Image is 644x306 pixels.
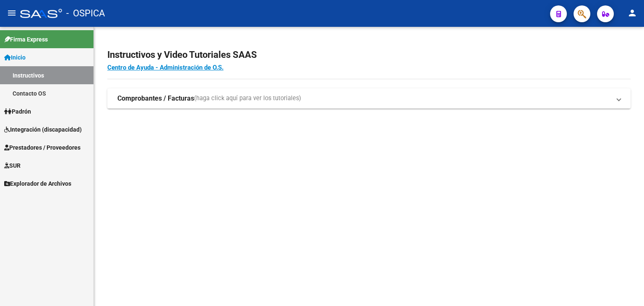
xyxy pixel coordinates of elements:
span: Padrón [4,107,31,116]
span: (haga click aquí para ver los tutoriales) [194,94,301,103]
mat-icon: menu [7,8,17,18]
span: Firma Express [4,35,48,44]
h2: Instructivos y Video Tutoriales SAAS [107,47,631,63]
mat-icon: person [627,8,637,18]
strong: Comprobantes / Facturas [117,94,194,103]
span: SUR [4,161,21,170]
span: Prestadores / Proveedores [4,143,80,152]
span: Explorador de Archivos [4,179,71,188]
iframe: Intercom live chat [615,277,636,298]
mat-expansion-panel-header: Comprobantes / Facturas(haga click aquí para ver los tutoriales) [107,88,631,109]
span: Inicio [4,53,26,62]
span: - OSPICA [66,4,105,23]
a: Centro de Ayuda - Administración de O.S. [107,64,223,71]
span: Integración (discapacidad) [4,125,82,134]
